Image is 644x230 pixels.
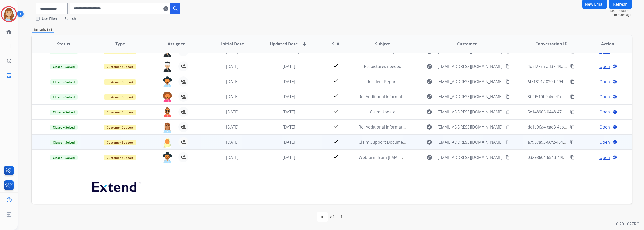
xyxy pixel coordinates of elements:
[613,155,617,160] mat-icon: language
[426,124,432,130] mat-icon: explore
[180,124,186,130] mat-icon: person_add
[528,64,603,69] span: 4d5f277a-ad37-49a7-bec9-9b5fef356e69
[333,108,339,114] mat-icon: check
[283,109,295,115] span: [DATE]
[283,79,295,84] span: [DATE]
[104,79,136,85] span: Customer Support
[226,94,239,99] span: [DATE]
[330,214,334,220] div: of
[535,41,568,47] span: Conversation ID
[505,94,510,99] mat-icon: content_copy
[221,41,244,47] span: Initial Date
[613,64,617,69] mat-icon: language
[57,41,70,47] span: Status
[437,94,503,100] span: [EMAIL_ADDRESS][DOMAIN_NAME]
[437,139,503,145] span: [EMAIL_ADDRESS][DOMAIN_NAME]
[333,63,339,69] mat-icon: check
[226,139,239,145] span: [DATE]
[437,63,503,69] span: [EMAIL_ADDRESS][DOMAIN_NAME]
[336,212,347,222] div: 1
[457,41,477,47] span: Customer
[359,124,409,130] span: Re: Additional Information
[32,26,54,33] p: Emails (8)
[283,64,295,69] span: [DATE]
[505,64,510,69] mat-icon: content_copy
[283,124,295,130] span: [DATE]
[283,155,295,160] span: [DATE]
[333,123,339,129] mat-icon: check
[505,125,510,129] mat-icon: content_copy
[226,124,239,130] span: [DATE]
[50,79,78,85] span: Closed – Solved
[180,79,186,85] mat-icon: person_add
[50,140,78,145] span: Closed – Solved
[180,63,186,69] mat-icon: person_add
[6,29,12,35] mat-icon: home
[599,124,610,130] span: Open
[180,109,186,115] mat-icon: person_add
[332,41,339,47] span: SLA
[226,155,239,160] span: [DATE]
[162,107,172,117] img: agent-avatar
[570,155,575,160] mat-icon: content_copy
[437,124,503,130] span: [EMAIL_ADDRESS][DOMAIN_NAME]
[613,140,617,144] mat-icon: language
[528,79,603,84] span: 6f718147-020d-494c-a312-53989cfd2e5b
[226,64,239,69] span: [DATE]
[50,125,78,130] span: Closed – Solved
[50,64,78,69] span: Closed – Solved
[528,109,603,115] span: 5e148966-0448-47d7-ba92-c784f69771fb
[104,110,136,115] span: Customer Support
[104,140,136,145] span: Customer Support
[6,58,12,64] mat-icon: history
[599,139,610,145] span: Open
[505,140,510,144] mat-icon: content_copy
[370,109,395,115] span: Claim Update
[599,79,610,85] span: Open
[368,79,397,84] span: Incident Report
[599,109,610,115] span: Open
[180,139,186,145] mat-icon: person_add
[50,155,78,160] span: Closed – Solved
[162,76,172,87] img: agent-avatar
[528,124,606,130] span: dc1e96a4-cad3-4cbd-b172-ea085e7ae61d
[180,94,186,100] mat-icon: person_add
[570,79,575,84] mat-icon: content_copy
[570,125,575,129] mat-icon: content_copy
[437,79,503,85] span: [EMAIL_ADDRESS][DOMAIN_NAME]
[613,94,617,99] mat-icon: language
[528,155,605,160] span: 03298604-654d-4f98-b34b-c59d21670aa8
[180,154,186,160] mat-icon: person_add
[104,155,136,160] span: Customer Support
[359,139,409,145] span: Claim Support Documents
[613,110,617,114] mat-icon: language
[426,79,432,85] mat-icon: explore
[50,110,78,115] span: Closed – Solved
[426,63,432,69] mat-icon: explore
[437,109,503,115] span: [EMAIL_ADDRESS][DOMAIN_NAME]
[6,72,12,79] mat-icon: inbox
[163,6,168,12] mat-icon: clear
[6,43,12,49] mat-icon: list_alt
[599,154,610,160] span: Open
[359,94,409,99] span: Re: Additional information
[333,138,339,144] mat-icon: check
[426,94,432,100] mat-icon: explore
[599,63,610,69] span: Open
[333,78,339,84] mat-icon: check
[426,139,432,145] mat-icon: explore
[162,122,172,133] img: agent-avatar
[426,154,432,160] mat-icon: explore
[505,79,510,84] mat-icon: content_copy
[172,6,178,12] mat-icon: search
[104,64,136,69] span: Customer Support
[576,35,632,53] th: Action
[610,13,632,17] span: 14 minutes ago
[505,155,510,160] mat-icon: content_copy
[162,152,172,163] img: agent-avatar
[599,94,610,100] span: Open
[42,16,76,21] label: Use Filters In Search
[528,139,603,145] span: a7987a93-66f2-4640-a4f8-8a5e045aad66
[570,140,575,144] mat-icon: content_copy
[162,137,172,148] img: agent-avatar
